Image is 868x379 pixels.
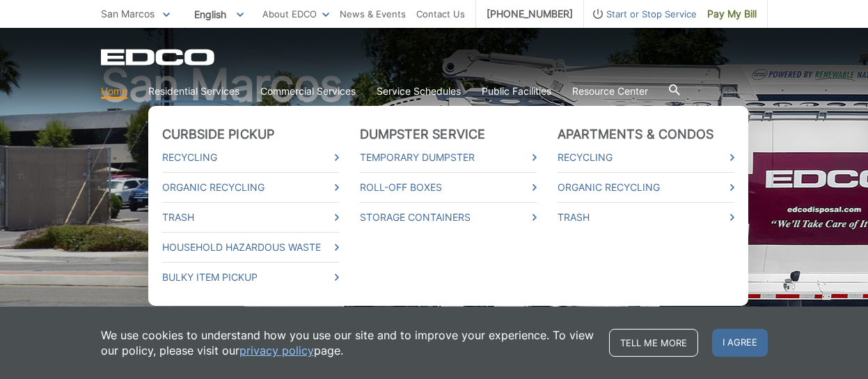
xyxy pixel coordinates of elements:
a: Household Hazardous Waste [162,240,339,255]
a: Tell me more [609,329,698,357]
a: Recycling [558,150,734,165]
a: Recycling [162,150,339,165]
a: Home [101,84,127,99]
a: EDCD logo. Return to the homepage. [101,49,216,65]
a: Residential Services [148,84,239,99]
a: Organic Recycling [558,180,734,195]
span: English [184,3,254,26]
a: Apartments & Condos [558,127,714,142]
a: Roll-Off Boxes [360,180,537,195]
a: privacy policy [239,343,314,358]
a: Curbside Pickup [162,127,275,142]
h1: San Marcos [101,63,768,369]
a: Trash [162,210,339,225]
a: Bulky Item Pickup [162,270,339,285]
a: Trash [558,210,734,225]
span: San Marcos [101,8,155,20]
a: Public Facilities [482,84,551,99]
a: Dumpster Service [360,127,486,142]
span: Pay My Bill [707,6,757,22]
a: Resource Center [572,84,648,99]
a: Organic Recycling [162,180,339,195]
a: News & Events [340,6,406,22]
a: Temporary Dumpster [360,150,537,165]
span: I agree [712,329,768,357]
a: About EDCO [262,6,329,22]
p: We use cookies to understand how you use our site and to improve your experience. To view our pol... [101,327,595,358]
a: Contact Us [416,6,465,22]
a: Service Schedules [377,84,461,99]
a: Storage Containers [360,210,537,225]
a: Commercial Services [260,84,356,99]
